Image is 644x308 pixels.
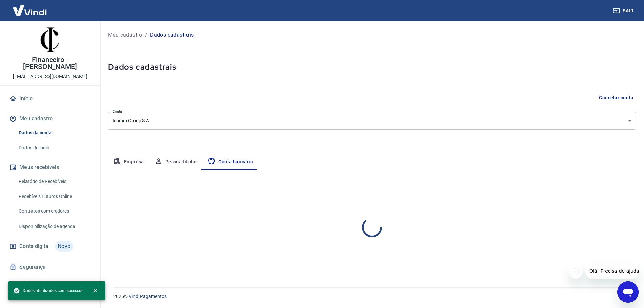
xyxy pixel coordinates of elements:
a: Meu cadastro [108,31,142,39]
h5: Dados cadastrais [108,62,636,72]
span: Olá! Precisa de ajuda? [4,5,56,10]
img: Vindi [8,0,52,21]
button: Sair [612,5,636,17]
a: Recebíveis Futuros Online [16,190,92,203]
iframe: Botão para abrir a janela de mensagens [617,281,639,303]
img: c7f6c277-3e1a-459d-8a6e-e007bbcd6746.jpeg [37,27,64,54]
a: Conta digitalNovo [8,238,92,254]
button: Conta bancária [202,154,258,170]
span: Novo [55,241,73,252]
a: Contratos com credores [16,204,92,218]
p: / [145,31,147,39]
a: Dados da conta [16,126,92,140]
a: Fale conosco [8,280,92,295]
iframe: Fechar mensagem [569,265,583,279]
button: Meu cadastro [8,111,92,126]
a: Segurança [8,260,92,274]
p: 2025 © [113,293,628,300]
button: Cancelar conta [596,91,636,104]
button: Empresa [108,154,149,170]
a: Relatório de Recebíveis [16,175,92,188]
span: Dados atualizados com sucesso! [13,287,83,294]
button: close [88,283,103,298]
div: Icomm Group S.A [108,112,636,130]
p: Financeiro - [PERSON_NAME] [5,56,95,70]
a: Início [8,91,92,106]
button: Meus recebíveis [8,160,92,175]
label: Conta [113,109,122,114]
iframe: Mensagem da empresa [585,264,639,279]
a: Vindi Pagamentos [129,294,167,299]
p: [EMAIL_ADDRESS][DOMAIN_NAME] [13,73,87,80]
a: Dados de login [16,141,92,155]
span: Conta digital [19,242,50,251]
a: Disponibilização de agenda [16,220,92,233]
p: Dados cadastrais [150,31,194,39]
button: Pessoa titular [149,154,203,170]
